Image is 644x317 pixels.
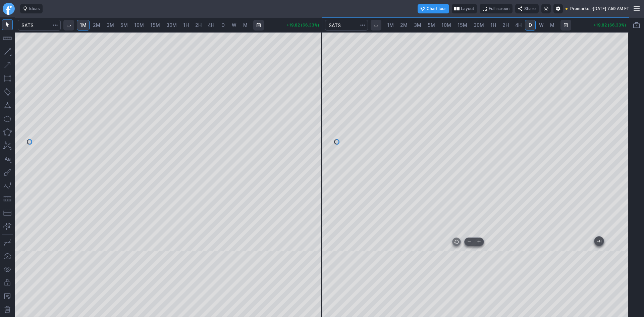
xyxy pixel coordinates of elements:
[438,20,454,31] a: 10M
[221,22,225,28] span: D
[80,22,87,28] span: 1M
[452,4,477,13] button: Layout
[2,33,13,44] button: Measure
[502,22,509,28] span: 2H
[2,237,13,248] button: Drawing mode: Single
[570,5,593,12] span: Premarket ·
[560,20,571,31] button: Range
[117,20,131,31] a: 5M
[2,127,13,138] button: Polygon
[20,4,43,13] button: Ideas
[553,4,563,13] button: Settings
[2,73,13,84] button: Rectangle
[452,238,461,246] button: Reset zoom
[441,22,451,28] span: 10M
[454,20,470,31] a: 15M
[547,20,558,31] a: M
[243,22,248,28] span: M
[515,22,522,28] span: 4H
[461,5,474,12] span: Layout
[120,22,128,28] span: 5M
[229,20,239,31] a: W
[425,20,438,31] a: 5M
[384,20,397,31] a: 1M
[166,22,177,28] span: 30M
[474,238,484,246] button: Zoom in
[253,20,264,31] button: Range
[414,22,421,28] span: 3M
[594,236,604,246] button: Jump to the most recent bar
[205,20,217,31] a: 4H
[29,5,40,12] span: Ideas
[286,23,319,27] p: +19.82 (66.33%)
[487,20,499,31] a: 1H
[2,140,13,151] button: XABCD
[480,4,513,13] button: Full screen
[2,194,13,205] button: Fibonacci retracements
[163,20,180,31] a: 30M
[325,20,368,31] input: Search
[2,221,13,231] button: Anchored VWAP
[107,22,114,28] span: 3M
[104,20,117,31] a: 3M
[512,20,525,31] a: 4H
[51,20,60,31] button: Search
[515,4,539,13] button: Share
[208,22,214,28] span: 4H
[490,22,496,28] span: 1H
[63,20,74,31] button: Interval
[427,5,446,12] span: Chart tour
[397,20,411,31] a: 2M
[458,22,467,28] span: 15M
[400,22,408,28] span: 2M
[131,20,147,31] a: 10M
[529,22,532,28] span: D
[90,20,103,31] a: 2M
[371,20,381,31] button: Interval
[2,180,13,191] button: Elliott waves
[2,304,13,315] button: Remove all drawings
[218,20,228,31] a: D
[232,22,236,28] span: W
[2,46,13,57] button: Line
[2,264,13,275] button: Hide drawings
[541,4,551,13] button: Toggle light mode
[3,3,15,15] a: Finviz.com
[418,4,449,13] button: Chart tour
[539,22,544,28] span: W
[489,5,509,12] span: Full screen
[499,20,512,31] a: 2H
[2,154,13,164] button: Text
[2,19,13,30] button: Mouse
[2,291,13,302] button: Add note
[240,20,251,31] a: M
[2,167,13,178] button: Brush
[2,100,13,111] button: Triangle
[2,277,13,288] button: Lock drawings
[2,207,13,218] button: Position
[77,20,90,31] a: 1M
[183,22,189,28] span: 1H
[195,22,202,28] span: 2H
[358,20,367,31] button: Search
[2,251,13,261] button: Drawings autosave: Off
[150,22,160,28] span: 15M
[471,20,487,31] a: 30M
[387,22,394,28] span: 1M
[2,113,13,124] button: Ellipse
[180,20,192,31] a: 1H
[192,20,205,31] a: 2H
[593,5,629,12] span: [DATE] 7:59 AM ET
[2,87,13,97] button: Rotated rectangle
[550,22,554,28] span: M
[524,5,536,12] span: Share
[593,23,626,27] p: +19.82 (66.33%)
[2,60,13,70] button: Arrow
[465,238,474,246] button: Zoom out
[428,22,435,28] span: 5M
[134,22,144,28] span: 10M
[411,20,424,31] a: 3M
[18,20,61,31] input: Search
[474,22,484,28] span: 30M
[93,22,100,28] span: 2M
